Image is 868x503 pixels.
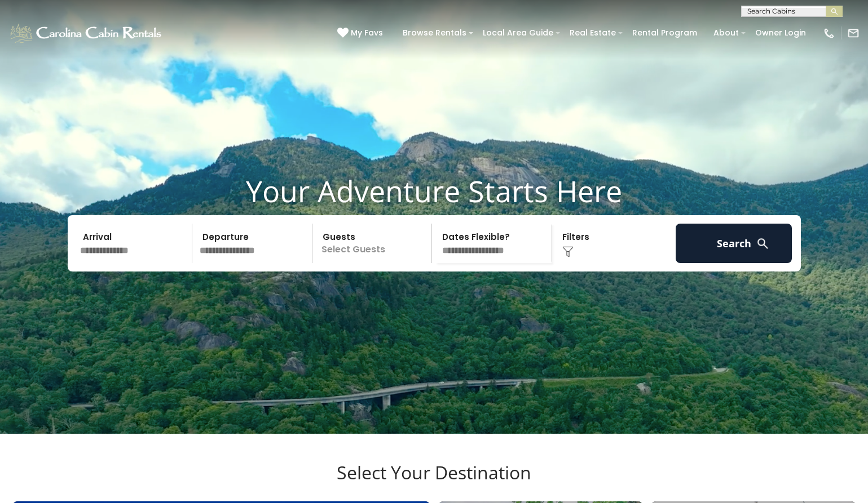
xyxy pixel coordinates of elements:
[8,173,860,208] h1: Your Adventure Starts Here
[316,224,432,263] p: Select Guests
[8,22,165,44] img: White-1-1-2.png
[477,24,559,42] a: Local Area Guide
[823,27,835,39] img: phone-regular-white.png
[337,27,386,39] a: My Favs
[397,24,472,42] a: Browse Rentals
[756,237,770,251] img: search-regular-white.png
[564,24,622,42] a: Real Estate
[708,24,744,42] a: About
[351,27,383,39] span: My Favs
[627,24,703,42] a: Rental Program
[847,27,860,39] img: mail-regular-white.png
[11,462,857,501] h3: Select Your Destination
[750,24,812,42] a: Owner Login
[562,246,574,257] img: filter--v1.png
[676,224,792,263] button: Search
